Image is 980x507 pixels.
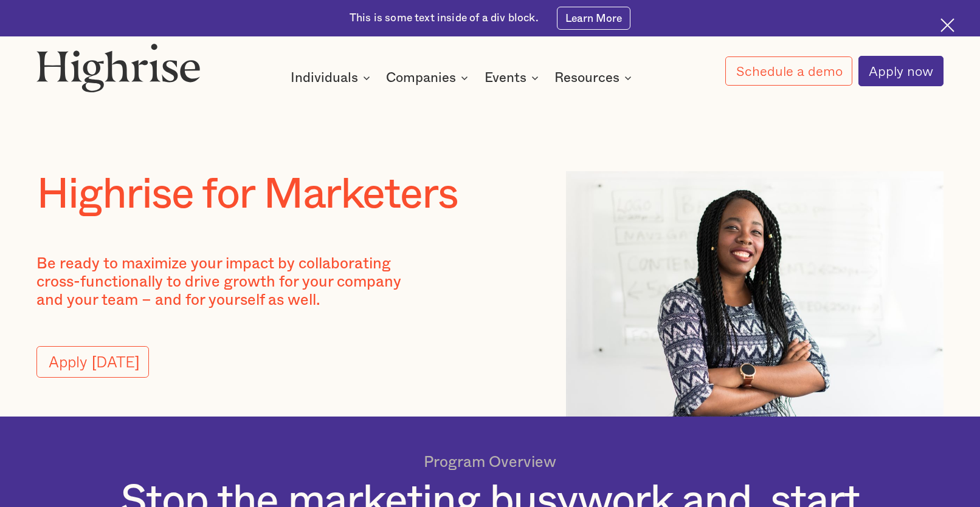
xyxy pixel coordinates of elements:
[36,346,149,378] a: Apply [DATE]
[485,70,526,85] div: Events
[291,70,358,85] div: Individuals
[386,70,456,85] div: Companies
[554,70,619,85] div: Resources
[291,70,374,85] div: Individuals
[557,7,630,30] a: Learn More
[940,18,954,32] img: Cross icon
[858,56,944,86] a: Apply now
[36,255,404,309] p: Be ready to maximize your impact by collaborating cross-functionally to drive growth for your com...
[485,70,542,85] div: Events
[424,454,556,472] p: Program Overview
[386,70,472,85] div: Companies
[554,70,635,85] div: Resources
[725,56,852,86] a: Schedule a demo
[36,43,201,92] img: Highrise logo
[350,11,539,26] div: This is some text inside of a div block.
[36,171,535,219] h1: Highrise for Marketers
